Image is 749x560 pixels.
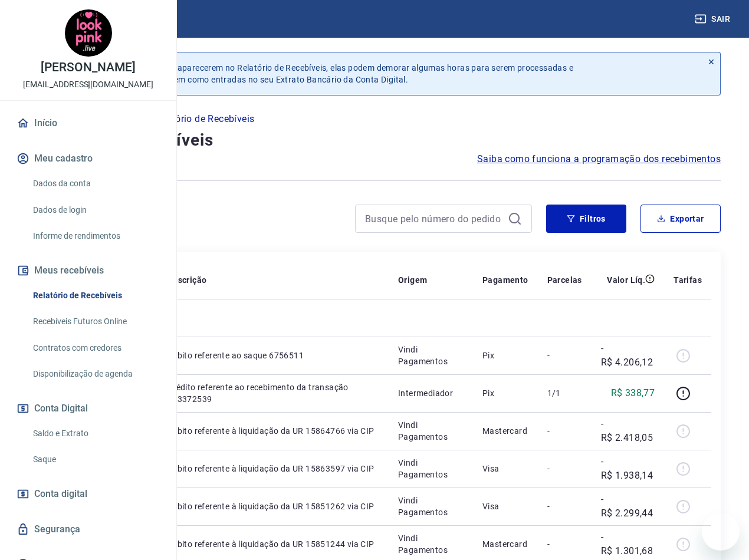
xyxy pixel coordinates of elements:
p: -R$ 1.301,68 [601,530,655,558]
p: - [547,425,582,437]
p: - [547,500,582,512]
p: Vindi Pagamentos [398,344,464,367]
p: Intermediador [398,387,464,399]
p: Vindi Pagamentos [398,457,464,480]
a: Segurança [14,516,162,542]
button: Sair [692,8,735,30]
a: Saiba como funciona a programação dos recebimentos [477,152,721,166]
p: -R$ 2.299,44 [601,492,655,521]
p: Valor Líq. [607,274,645,286]
p: R$ 338,77 [611,386,655,400]
button: Exportar [640,205,721,233]
p: -R$ 1.938,14 [601,454,655,483]
p: Mastercard [482,538,528,550]
p: Pagamento [482,274,528,286]
p: Mastercard [482,425,528,437]
p: Débito referente ao saque 6756511 [167,350,379,361]
p: Visa [482,463,528,475]
a: Início [14,110,162,136]
a: Relatório de Recebíveis [28,284,162,308]
a: Dados da conta [28,172,162,196]
p: Pix [482,387,528,399]
h4: Relatório de Recebíveis [28,129,721,152]
button: Meus recebíveis [14,258,162,284]
p: Débito referente à liquidação da UR 15864766 via CIP [167,425,379,437]
button: Conta Digital [14,396,162,421]
button: Filtros [546,205,626,233]
p: -R$ 2.418,05 [601,417,655,445]
a: Recebíveis Futuros Online [28,309,162,334]
p: Débito referente à liquidação da UR 15851244 via CIP [167,538,379,550]
a: Disponibilização de agenda [28,362,162,386]
p: Débito referente à liquidação da UR 15851262 via CIP [167,500,379,512]
p: - [547,350,582,361]
p: Visa [482,500,528,512]
p: Vindi Pagamentos [398,532,464,556]
p: 1/1 [547,387,582,399]
a: Saque [28,447,162,472]
a: Contratos com credores [28,336,162,360]
p: Crédito referente ao recebimento da transação 223372539 [167,381,379,405]
p: Após o envio das liquidações aparecerem no Relatório de Recebíveis, elas podem demorar algumas ho... [64,62,573,85]
p: -R$ 4.206,12 [601,341,655,370]
iframe: 메시징 창을 시작하는 버튼 [702,513,740,551]
p: Débito referente à liquidação da UR 15863597 via CIP [167,463,379,475]
p: Tarifas [674,274,702,286]
p: Origem [398,274,427,286]
p: - [547,463,582,475]
p: [EMAIL_ADDRESS][DOMAIN_NAME] [23,78,153,91]
img: f5e2b5f2-de41-4e9a-a4e6-a6c2332be871.jpeg [65,9,112,57]
p: - [547,538,582,550]
a: Saldo e Extrato [28,421,162,446]
p: Pix [482,350,528,361]
p: Vindi Pagamentos [398,419,464,443]
p: Descrição [167,274,207,286]
p: Relatório de Recebíveis [153,112,254,126]
a: Conta digital [14,481,162,507]
a: Dados de login [28,198,162,222]
a: Informe de rendimentos [28,224,162,248]
p: Vindi Pagamentos [398,495,464,518]
span: Conta digital [34,486,87,502]
p: [PERSON_NAME] [41,61,135,74]
p: Parcelas [547,274,582,286]
button: Meu cadastro [14,146,162,172]
input: Busque pelo número do pedido [365,210,503,228]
